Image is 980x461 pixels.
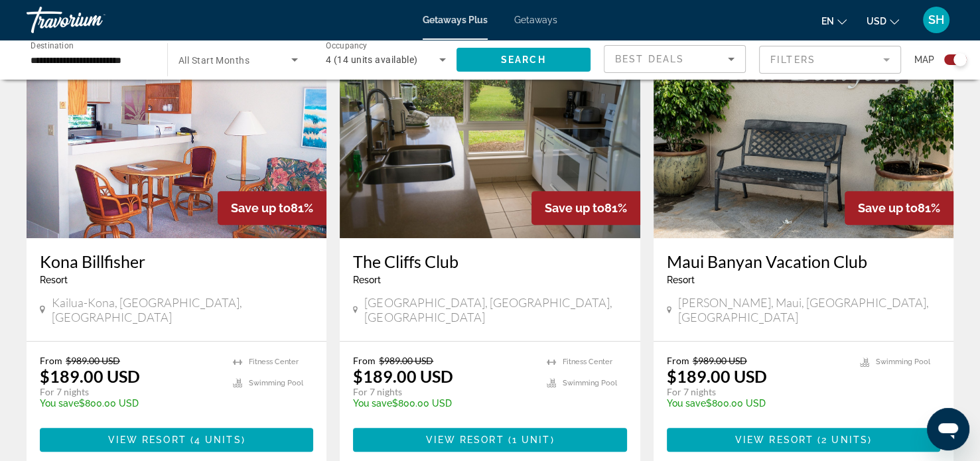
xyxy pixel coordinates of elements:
span: [PERSON_NAME], Maui, [GEOGRAPHIC_DATA], [GEOGRAPHIC_DATA] [678,295,940,324]
p: For 7 nights [40,386,220,398]
span: You save [353,398,392,409]
button: Filter [759,45,901,74]
span: USD [867,16,886,27]
img: C615E01X.jpg [654,26,953,238]
button: View Resort(1 unit) [353,428,626,452]
a: Getaways [514,15,557,25]
span: You save [667,398,706,409]
span: Resort [353,275,381,285]
span: SH [928,13,944,27]
button: Change language [821,11,847,31]
p: $189.00 USD [40,366,140,386]
p: $800.00 USD [667,398,847,409]
span: Occupancy [326,41,368,50]
span: ( ) [813,434,872,445]
span: en [821,16,834,27]
p: For 7 nights [667,386,847,398]
span: Save up to [545,201,604,215]
span: Save up to [858,201,918,215]
button: Change currency [867,11,899,31]
button: View Resort(4 units) [40,428,313,452]
span: Fitness Center [249,358,299,366]
span: From [353,355,376,366]
span: $989.00 USD [379,355,433,366]
span: Swimming Pool [563,379,617,387]
div: 81% [845,191,953,225]
a: Getaways Plus [423,15,488,25]
span: Best Deals [615,54,684,64]
span: You save [40,398,79,409]
a: The Cliffs Club [353,251,626,271]
p: For 7 nights [353,386,533,398]
span: View Resort [735,434,813,445]
img: 5124I01X.jpg [340,26,640,238]
span: 1 unit [512,434,551,445]
p: $800.00 USD [40,398,220,409]
p: $189.00 USD [353,366,453,386]
span: View Resort [108,434,186,445]
a: Kona Billfisher [40,251,313,271]
a: Maui Banyan Vacation Club [667,251,940,271]
span: Save up to [231,201,291,215]
span: From [667,355,689,366]
span: Map [914,50,934,69]
p: $189.00 USD [667,366,767,386]
span: Swimming Pool [876,358,930,366]
button: Search [456,48,591,72]
img: 0029I01X.jpg [27,26,326,238]
span: ( ) [504,434,555,445]
span: Destination [31,40,74,50]
span: Resort [667,275,695,285]
span: 2 units [821,434,868,445]
span: From [40,355,62,366]
div: 81% [218,191,326,225]
span: Search [501,54,546,65]
span: ( ) [186,434,245,445]
span: [GEOGRAPHIC_DATA], [GEOGRAPHIC_DATA], [GEOGRAPHIC_DATA] [364,295,626,324]
a: Travorium [27,3,159,37]
span: $989.00 USD [66,355,120,366]
span: Swimming Pool [249,379,303,387]
mat-select: Sort by [615,51,735,67]
div: 81% [531,191,640,225]
span: All Start Months [178,55,249,66]
span: 4 units [194,434,242,445]
button: View Resort(2 units) [667,428,940,452]
span: Fitness Center [563,358,612,366]
span: Kailua-Kona, [GEOGRAPHIC_DATA], [GEOGRAPHIC_DATA] [52,295,313,324]
span: Resort [40,275,68,285]
span: 4 (14 units available) [326,54,418,65]
p: $800.00 USD [353,398,533,409]
iframe: Button to launch messaging window [927,408,969,450]
span: View Resort [425,434,504,445]
span: $989.00 USD [693,355,747,366]
button: User Menu [919,6,953,34]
